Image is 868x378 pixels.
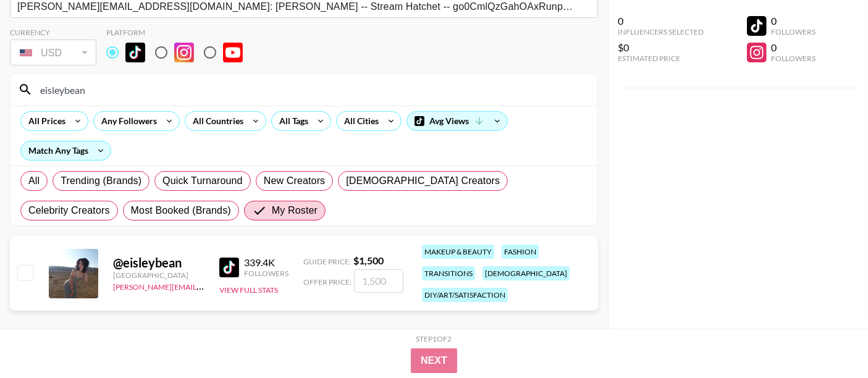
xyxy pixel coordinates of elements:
div: Currency [10,28,96,37]
div: makeup & beauty [422,245,494,259]
strong: $ 1,500 [353,254,384,266]
span: Quick Turnaround [162,174,243,188]
span: New Creators [264,174,326,188]
div: All Cities [337,112,381,130]
div: Followers [244,269,289,278]
button: View Full Stats [219,285,278,295]
div: Followers [772,54,816,63]
div: Influencers Selected [618,27,704,36]
span: Celebrity Creators [28,203,110,218]
span: [DEMOGRAPHIC_DATA] Creators [346,174,500,188]
div: [GEOGRAPHIC_DATA] [113,271,204,280]
input: 1,500 [354,269,403,293]
button: Next [411,348,457,373]
div: All Countries [185,112,246,130]
div: All Tags [272,112,311,130]
img: TikTok [219,258,239,277]
div: Followers [772,27,816,36]
span: Offer Price: [303,277,352,287]
img: YouTube [223,43,243,62]
div: $0 [618,41,704,54]
div: Any Followers [94,112,159,130]
span: All [28,174,40,188]
div: 0 [772,15,816,27]
a: [PERSON_NAME][EMAIL_ADDRESS][DOMAIN_NAME] [113,280,296,292]
div: transitions [422,266,475,280]
div: fashion [502,245,539,259]
div: diy/art/satisfaction [422,288,508,302]
img: Instagram [174,43,194,62]
div: All Prices [21,112,68,130]
div: 0 [618,15,704,27]
span: Guide Price: [303,257,351,266]
div: Match Any Tags [21,141,111,160]
div: [DEMOGRAPHIC_DATA] [482,266,570,280]
img: TikTok [125,43,145,62]
div: 0 [772,41,816,54]
div: Step 1 of 2 [416,334,452,343]
span: Trending (Brands) [61,174,141,188]
div: Platform [106,28,253,37]
input: Search by User Name [33,80,590,99]
span: Most Booked (Brands) [131,203,231,218]
div: USD [12,42,94,64]
div: Avg Views [407,112,507,130]
div: Estimated Price [618,54,704,63]
div: @ eisleybean [113,255,204,271]
span: My Roster [272,203,318,218]
div: Currency is locked to USD [10,37,96,68]
div: 339.4K [244,256,289,269]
